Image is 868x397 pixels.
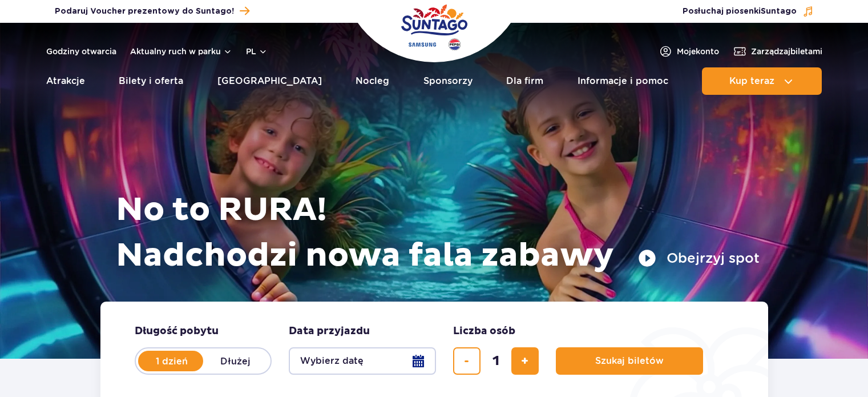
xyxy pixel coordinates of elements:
[506,67,543,95] a: Dla firm
[683,6,814,17] button: Posłuchaj piosenkiSuntago
[556,347,703,375] button: Szukaj biletów
[702,67,822,95] button: Kup teraz
[55,6,234,17] span: Podaruj Voucher prezentowy do Suntago!
[578,67,668,95] a: Informacje i pomoc
[595,356,664,366] span: Szukaj biletów
[677,46,719,57] span: Moje konto
[116,187,760,279] h1: No to RURA! Nadchodzi nowa fala zabawy
[453,324,515,338] span: Liczba osób
[453,347,481,375] button: usuń bilet
[46,46,116,57] a: Godziny otwarcia
[130,47,232,56] button: Aktualny ruch w parku
[683,6,797,17] span: Posłuchaj piosenki
[729,76,774,86] span: Kup teraz
[46,67,85,95] a: Atrakcje
[761,7,797,15] span: Suntago
[751,46,822,57] span: Zarządzaj biletami
[246,46,268,57] button: pl
[203,349,268,373] label: Dłużej
[423,67,473,95] a: Sponsorzy
[638,249,760,267] button: Obejrzyj spot
[139,349,204,373] label: 1 dzień
[482,347,510,375] input: liczba biletów
[55,3,249,19] a: Podaruj Voucher prezentowy do Suntago!
[733,45,822,58] a: Zarządzajbiletami
[511,347,539,375] button: dodaj bilet
[135,324,219,338] span: Długość pobytu
[217,67,322,95] a: [GEOGRAPHIC_DATA]
[659,45,719,58] a: Mojekonto
[119,67,183,95] a: Bilety i oferta
[289,347,436,375] button: Wybierz datę
[289,324,370,338] span: Data przyjazdu
[356,67,389,95] a: Nocleg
